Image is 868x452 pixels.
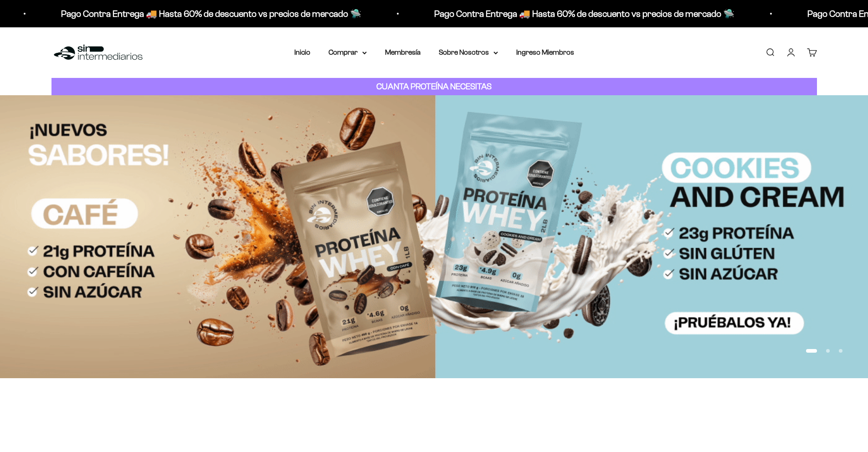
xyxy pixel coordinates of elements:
[60,6,360,21] p: Pago Contra Entrega 🚚 Hasta 60% de descuento vs precios de mercado 🛸
[376,82,492,91] strong: CUANTA PROTEÍNA NECESITAS
[516,48,574,56] a: Ingreso Miembros
[294,48,310,56] a: Inicio
[329,46,367,58] summary: Comprar
[385,48,421,56] a: Membresía
[439,46,498,58] summary: Sobre Nosotros
[433,6,734,21] p: Pago Contra Entrega 🚚 Hasta 60% de descuento vs precios de mercado 🛸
